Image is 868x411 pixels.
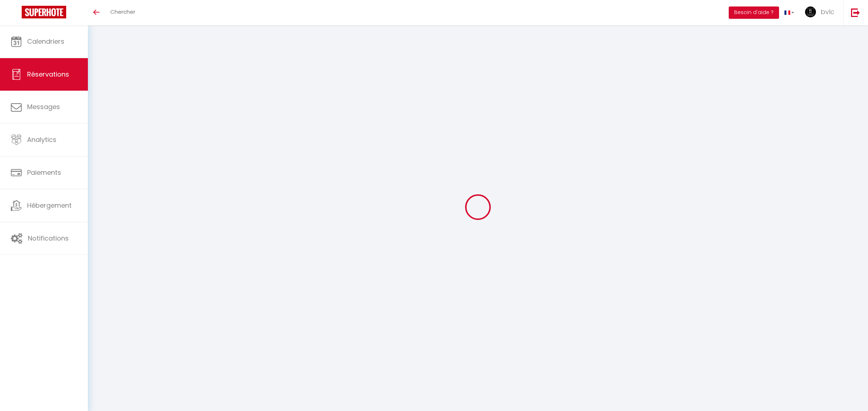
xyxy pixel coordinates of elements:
[27,135,56,144] span: Analytics
[27,70,69,79] span: Réservations
[729,7,779,19] button: Besoin d'aide ?
[27,102,60,111] span: Messages
[27,37,64,46] span: Calendriers
[805,7,816,17] img: ...
[27,201,72,210] span: Hébergement
[110,8,135,16] span: Chercher
[27,168,61,177] span: Paiements
[851,8,860,17] img: logout
[22,6,66,18] img: Super Booking
[28,234,69,243] span: Notifications
[821,7,834,16] span: bvlc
